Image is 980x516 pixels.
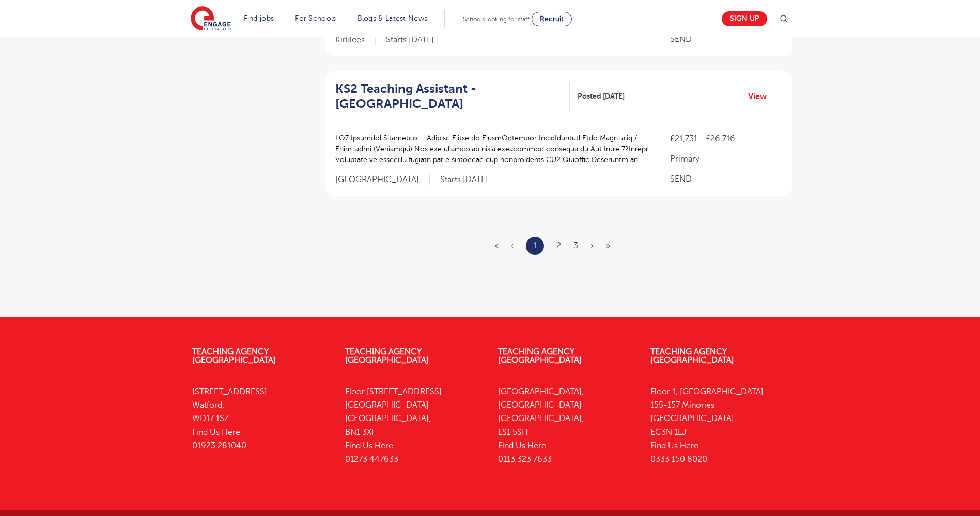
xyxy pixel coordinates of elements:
[533,239,537,252] a: 1
[511,241,514,250] span: ‹
[532,12,572,26] a: Recruit
[650,385,788,466] p: Floor 1, [GEOGRAPHIC_DATA] 155-157 Minories [GEOGRAPHIC_DATA], EC3N 1LJ 0333 150 8020
[650,441,698,450] a: Find Us Here
[335,174,430,185] span: [GEOGRAPHIC_DATA]
[191,6,231,32] img: Engage Education
[494,241,499,250] span: «
[192,428,240,437] a: Find Us Here
[335,133,650,165] p: LO7 Ipsumdol Sitametco – Adipisc Elitse do EiusmOdtempor:IncidIduntutl Etdo:Magn-aliq / Enim-admi...
[498,441,546,450] a: Find Us Here
[670,153,782,165] p: Primary
[498,385,635,466] p: [GEOGRAPHIC_DATA], [GEOGRAPHIC_DATA] [GEOGRAPHIC_DATA], LS1 5SH 0113 323 7633
[345,347,429,365] a: Teaching Agency [GEOGRAPHIC_DATA]
[192,347,276,365] a: Teaching Agency [GEOGRAPHIC_DATA]
[345,441,393,450] a: Find Us Here
[606,241,610,250] a: Last
[335,35,376,45] span: Kirklees
[573,241,578,250] a: 3
[386,35,434,45] p: Starts [DATE]
[748,90,774,103] a: View
[670,173,782,185] p: SEND
[540,15,564,23] span: Recruit
[722,11,767,26] a: Sign up
[463,15,530,23] span: Schools looking for staff
[295,14,336,22] a: For Schools
[244,14,274,22] a: Find jobs
[335,82,570,111] a: KS2 Teaching Assistant - [GEOGRAPHIC_DATA]
[650,347,734,365] a: Teaching Agency [GEOGRAPHIC_DATA]
[670,33,782,45] p: SEND
[357,14,428,22] a: Blogs & Latest News
[335,82,562,111] h2: KS2 Teaching Assistant - [GEOGRAPHIC_DATA]
[498,347,582,365] a: Teaching Agency [GEOGRAPHIC_DATA]
[440,174,488,185] p: Starts [DATE]
[192,385,330,453] p: [STREET_ADDRESS] Watford, WD17 1SZ 01923 281040
[345,385,483,466] p: Floor [STREET_ADDRESS] [GEOGRAPHIC_DATA] [GEOGRAPHIC_DATA], BN1 3XF 01273 447633
[556,241,561,250] a: 2
[590,241,594,250] a: Next
[670,133,782,145] p: £21,731 - £26,716
[578,91,625,102] span: Posted [DATE]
